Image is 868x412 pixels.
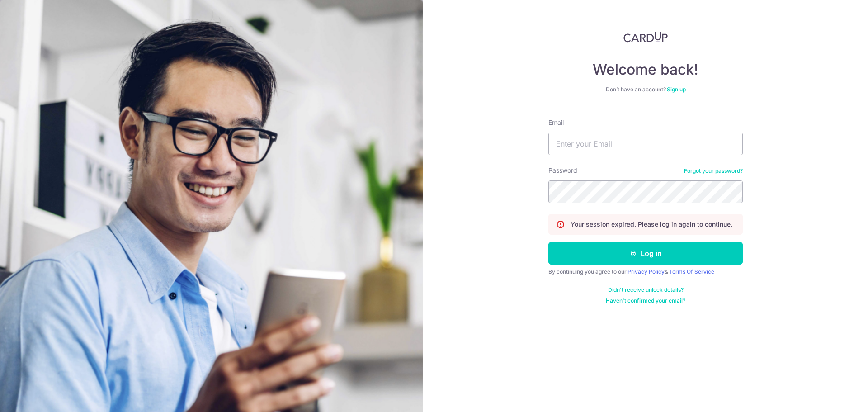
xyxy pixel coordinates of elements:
label: Email [548,118,564,127]
div: By continuing you agree to our & [548,268,743,275]
p: Your session expired. Please log in again to continue. [571,220,732,229]
a: Terms Of Service [669,268,714,275]
h4: Welcome back! [548,61,743,79]
a: Forgot your password? [684,167,743,175]
button: Log in [548,242,743,265]
div: Don’t have an account? [548,86,743,93]
a: Sign up [667,86,686,93]
a: Haven't confirmed your email? [606,297,685,304]
a: Privacy Policy [627,268,665,275]
img: CardUp Logo [623,32,668,43]
a: Didn't receive unlock details? [608,286,684,294]
input: Enter your Email [548,133,743,155]
label: Password [548,166,577,175]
